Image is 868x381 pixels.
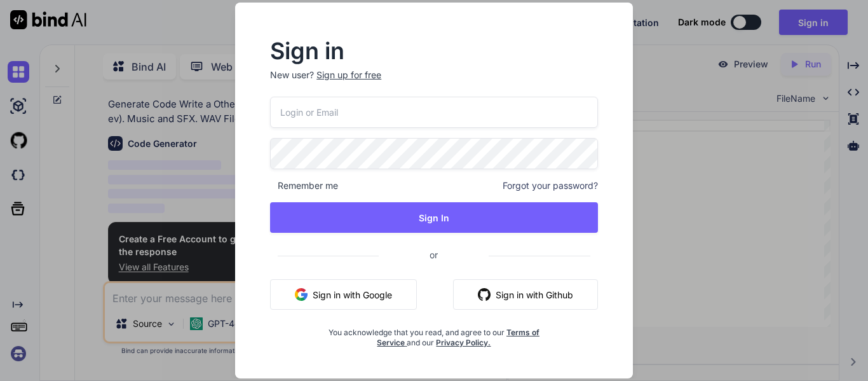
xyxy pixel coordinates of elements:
[270,279,417,310] button: Sign in with Google
[453,279,598,310] button: Sign in with Github
[270,179,338,192] span: Remember me
[270,97,598,128] input: Login or Email
[270,69,598,97] p: New user?
[436,338,491,347] a: Privacy Policy.
[503,179,598,192] span: Forgot your password?
[270,202,598,233] button: Sign In
[377,328,539,347] a: Terms of Service
[270,41,598,61] h2: Sign in
[379,239,489,270] span: or
[325,320,543,348] div: You acknowledge that you read, and agree to our and our
[295,288,308,301] img: google
[478,288,491,301] img: github
[316,69,381,81] div: Sign up for free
